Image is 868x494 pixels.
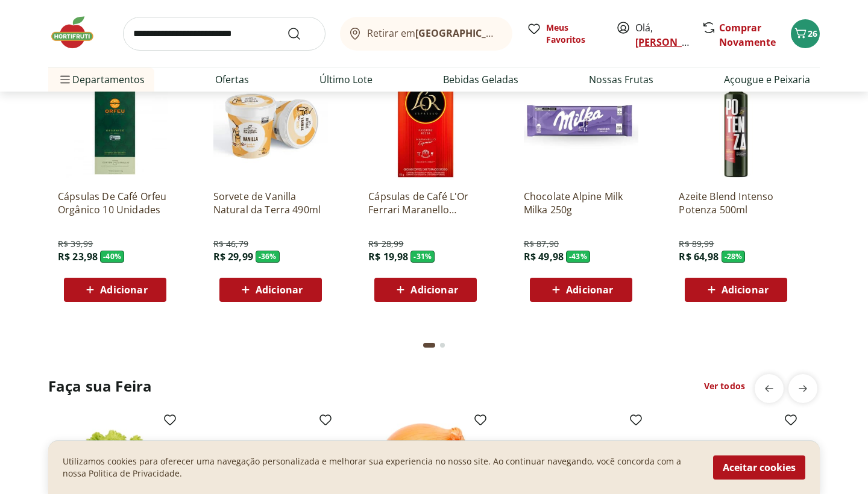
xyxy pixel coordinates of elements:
[410,285,458,295] span: Adicionar
[415,27,618,40] b: [GEOGRAPHIC_DATA]/[GEOGRAPHIC_DATA]
[679,66,793,180] img: Azeite Blend Intenso Potenza 500ml
[438,331,447,360] button: Go to page 2 from fs-carousel
[256,285,303,295] span: Adicionar
[685,278,787,302] button: Adicionar
[213,238,248,250] span: R$ 46,79
[635,20,689,49] span: Olá,
[808,28,817,39] span: 26
[704,380,745,392] a: Ver todos
[100,251,124,263] span: - 40 %
[367,28,500,39] span: Retirar em
[421,331,438,360] button: Current page from fs-carousel
[58,190,172,216] a: Cápsulas De Café Orfeu Orgânico 10 Unidades
[724,72,810,87] a: Açougue e Peixaria
[368,190,483,216] a: Cápsulas de Café L'Or Ferrari Maranello Espresso com 10 Unidades
[722,251,746,263] span: - 28 %
[374,278,477,302] button: Adicionar
[679,250,719,263] span: R$ 64,98
[546,22,602,46] span: Meus Favoritos
[215,72,249,87] a: Ofertas
[100,285,147,295] span: Adicionar
[58,238,93,250] span: R$ 39,99
[679,238,714,250] span: R$ 89,99
[791,19,820,48] button: Carrinho
[679,190,793,216] a: Azeite Blend Intenso Potenza 500ml
[524,238,559,250] span: R$ 87,90
[58,66,172,180] img: Cápsulas De Café Orfeu Orgânico 10 Unidades
[63,455,699,480] p: Utilizamos cookies para oferecer uma navegação personalizada e melhorar sua experiencia no nosso ...
[566,251,590,263] span: - 43 %
[530,278,632,302] button: Adicionar
[48,377,152,396] h2: Faça sua Feira
[368,238,403,250] span: R$ 28,99
[368,250,408,263] span: R$ 19,98
[524,250,564,263] span: R$ 49,98
[58,65,145,94] span: Departamentos
[287,27,316,41] button: Submit Search
[719,21,776,49] a: Comprar Novamente
[213,250,253,263] span: R$ 29,99
[58,65,72,94] button: Menu
[64,278,166,302] button: Adicionar
[58,250,98,263] span: R$ 23,98
[755,374,784,403] button: previous
[443,72,518,87] a: Bebidas Geladas
[219,278,322,302] button: Adicionar
[48,14,108,51] img: Hortifruti
[524,190,638,216] a: Chocolate Alpine Milk Milka 250g
[123,17,325,51] input: search
[788,374,817,403] button: next
[340,17,512,51] button: Retirar em[GEOGRAPHIC_DATA]/[GEOGRAPHIC_DATA]
[368,66,483,180] img: Cápsulas de Café L'Or Ferrari Maranello Espresso com 10 Unidades
[524,66,638,180] img: Chocolate Alpine Milk Milka 250g
[410,251,435,263] span: - 31 %
[319,72,373,87] a: Último Lote
[722,285,769,295] span: Adicionar
[527,22,602,46] a: Meus Favoritos
[213,66,328,180] img: Sorvete de Vanilla Natural da Terra 490ml
[256,251,280,263] span: - 36 %
[589,72,653,87] a: Nossas Frutas
[635,36,714,49] a: [PERSON_NAME]
[566,285,613,295] span: Adicionar
[713,455,805,480] button: Aceitar cookies
[213,190,328,216] a: Sorvete de Vanilla Natural da Terra 490ml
